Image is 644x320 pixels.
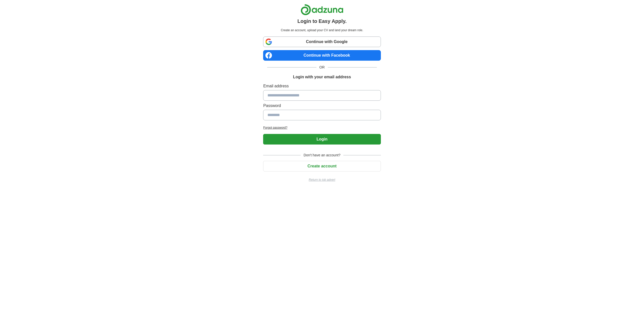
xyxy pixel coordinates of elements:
[301,4,343,15] img: Adzuna logo
[293,74,351,80] h1: Login with your email address
[263,37,381,47] a: Continue with Google
[263,125,381,130] a: Forgot password?
[301,153,344,158] span: Don't have an account?
[263,134,381,145] button: Login
[263,83,381,89] label: Email address
[263,103,381,109] label: Password
[297,17,347,25] h1: Login to Easy Apply.
[263,161,381,171] button: Create account
[263,50,381,61] a: Continue with Facebook
[316,65,328,70] span: OR
[263,177,381,182] a: Return to job advert
[263,164,381,168] a: Create account
[264,28,380,32] p: Create an account, upload your CV and land your dream role.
